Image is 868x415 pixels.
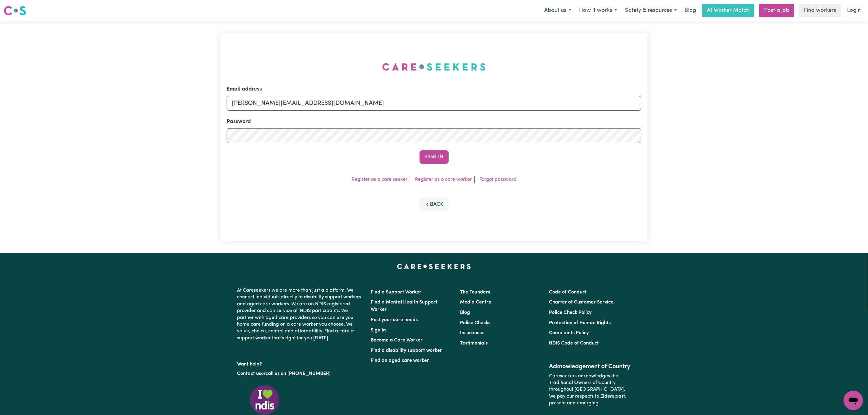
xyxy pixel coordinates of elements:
[237,368,364,379] p: or
[843,4,864,17] a: Login
[844,391,863,410] iframe: Button to launch messaging window, conversation in progress
[371,328,386,333] a: Sign In
[621,4,681,17] button: Safety & resources
[237,358,364,368] p: Want help?
[420,198,449,211] button: Back
[681,4,700,17] a: Blog
[227,96,641,111] input: Email address
[415,177,472,182] a: Register as a care worker
[4,4,26,18] a: Careseekers logo
[237,371,261,376] a: Contact us
[397,264,471,269] a: Careseekers home page
[371,348,442,353] a: Find a disability support worker
[371,358,429,363] a: Find an aged care worker
[549,370,631,409] p: Careseekers acknowledges the Traditional Owners of Country throughout [GEOGRAPHIC_DATA]. We pay o...
[549,331,589,335] a: Complaints Policy
[479,177,516,182] a: Forgot password
[371,300,438,312] a: Find a Mental Health Support Worker
[371,290,422,295] a: Find a Support Worker
[549,341,599,346] a: NDIS Code of Conduct
[460,290,490,295] a: The Founders
[227,85,262,93] label: Email address
[549,321,611,325] a: Protection of Human Rights
[352,177,407,182] a: Register as a care seeker
[549,310,592,315] a: Police Check Policy
[799,4,841,17] a: Find workers
[460,331,484,335] a: Insurances
[4,5,26,16] img: Careseekers logo
[549,363,631,370] h2: Acknowledgement of Country
[371,317,418,322] a: Post your care needs
[266,371,331,376] a: call us on [PHONE_NUMBER]
[759,4,794,17] a: Post a job
[460,310,470,315] a: Blog
[460,321,490,325] a: Police Checks
[237,285,364,344] p: At Careseekers we are more than just a platform. We connect individuals directly to disability su...
[460,341,488,346] a: Testimonials
[460,300,491,305] a: Media Centre
[549,300,613,305] a: Charter of Customer Service
[575,4,621,17] button: How it works
[371,338,423,343] a: Become a Care Worker
[549,290,587,295] a: Code of Conduct
[540,4,575,17] button: About us
[227,118,251,126] label: Password
[702,4,754,17] a: AI Worker Match
[420,150,449,164] button: Sign In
